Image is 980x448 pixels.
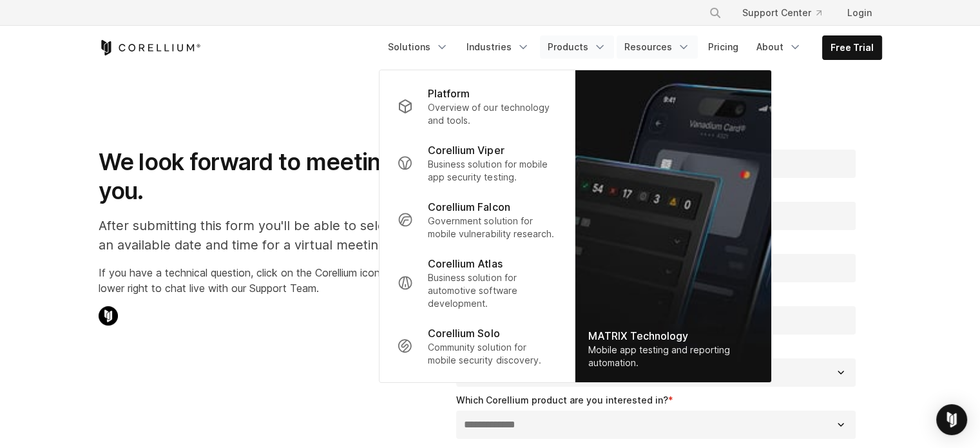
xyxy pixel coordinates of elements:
[99,40,201,55] a: Corellium Home
[732,1,832,24] a: Support Center
[588,344,758,369] div: Mobile app testing and reporting automation.
[823,36,881,59] a: Free Trial
[749,35,809,59] a: About
[387,191,566,248] a: Corellium Falcon Government solution for mobile vulnerability research.
[428,199,510,215] p: Corellium Falcon
[387,318,566,375] a: Corellium Solo Community solution for mobile security discovery.
[428,256,502,271] p: Corellium Atlas
[704,1,727,24] button: Search
[99,216,410,255] p: After submitting this form you'll be able to select an available date and time for a virtual meet...
[387,248,566,318] a: Corellium Atlas Business solution for automotive software development.
[837,1,882,24] a: Login
[700,35,746,59] a: Pricing
[428,86,470,101] p: Platform
[575,70,771,382] a: MATRIX Technology Mobile app testing and reporting automation.
[588,328,758,344] div: MATRIX Technology
[387,78,566,135] a: Platform Overview of our technology and tools.
[693,1,882,24] div: Navigation Menu
[428,158,556,184] p: Business solution for mobile app security testing.
[99,265,410,296] p: If you have a technical question, click on the Corellium icon in the lower right to chat live wit...
[380,35,882,60] div: Navigation Menu
[428,142,504,158] p: Corellium Viper
[99,148,410,206] h1: We look forward to meeting you.
[575,70,771,382] img: Matrix_WebNav_1x
[380,35,456,59] a: Solutions
[387,135,566,191] a: Corellium Viper Business solution for mobile app security testing.
[459,35,537,59] a: Industries
[428,341,556,367] p: Community solution for mobile security discovery.
[428,326,499,341] p: Corellium Solo
[540,35,614,59] a: Products
[428,101,556,127] p: Overview of our technology and tools.
[936,404,967,435] div: Open Intercom Messenger
[428,271,556,310] p: Business solution for automotive software development.
[99,306,118,326] img: Corellium Chat Icon
[617,35,698,59] a: Resources
[428,215,556,240] p: Government solution for mobile vulnerability research.
[456,394,668,405] span: Which Corellium product are you interested in?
